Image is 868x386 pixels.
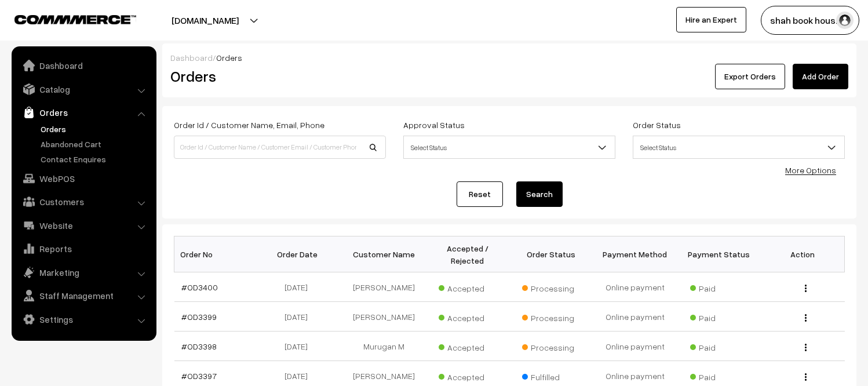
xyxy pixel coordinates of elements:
a: #OD3398 [181,341,217,351]
th: Payment Status [677,236,761,272]
td: Online payment [593,302,677,332]
a: Contact Enquires [38,153,152,165]
th: Accepted / Rejected [425,236,509,272]
a: Marketing [14,262,152,283]
a: Orders [38,123,152,135]
span: Paid [690,368,748,383]
a: Dashboard [170,53,213,63]
a: Reset [457,181,503,207]
button: Export Orders [715,64,785,89]
label: Order Id / Customer Name, Email, Phone [174,119,324,131]
span: Select Status [633,137,844,158]
a: Dashboard [14,55,152,76]
a: WebPOS [14,168,152,189]
th: Order Status [509,236,593,272]
button: shah book hous… [761,6,859,35]
a: COMMMERCE [14,12,116,26]
img: Menu [805,314,807,322]
a: Customers [14,191,152,212]
span: Select Status [403,136,615,159]
span: Orders [216,53,242,63]
span: Accepted [439,309,497,324]
img: Menu [805,373,807,381]
td: [DATE] [258,332,342,361]
span: Processing [522,279,580,294]
td: [DATE] [258,272,342,302]
span: Accepted [439,368,497,383]
th: Order Date [258,236,342,272]
label: Order Status [633,119,681,131]
th: Order No [174,236,258,272]
a: Add Order [793,64,848,89]
a: Hire an Expert [676,7,746,32]
input: Order Id / Customer Name / Customer Email / Customer Phone [174,136,386,159]
span: Processing [522,338,580,354]
a: #OD3397 [181,371,217,381]
h2: Orders [170,67,385,85]
span: Paid [690,279,748,294]
label: Approval Status [403,119,465,131]
a: Staff Management [14,285,152,306]
th: Customer Name [342,236,426,272]
td: [PERSON_NAME] [342,272,426,302]
a: Reports [14,238,152,259]
th: Action [761,236,845,272]
span: Paid [690,338,748,354]
span: Fulfilled [522,368,580,383]
a: More Options [785,165,836,175]
button: Search [516,181,563,207]
span: Select Status [404,137,615,158]
td: Online payment [593,272,677,302]
td: [DATE] [258,302,342,332]
th: Payment Method [593,236,677,272]
span: Select Status [633,136,845,159]
a: Catalog [14,79,152,100]
a: Settings [14,309,152,330]
a: #OD3399 [181,312,217,322]
td: Murugan M [342,332,426,361]
a: Abandoned Cart [38,138,152,150]
a: Orders [14,102,152,123]
img: Menu [805,285,807,292]
img: Menu [805,344,807,351]
span: Paid [690,309,748,324]
td: Online payment [593,332,677,361]
a: Website [14,215,152,236]
button: [DOMAIN_NAME] [131,6,279,35]
td: [PERSON_NAME] [342,302,426,332]
span: Accepted [439,338,497,354]
span: Processing [522,309,580,324]
a: #OD3400 [181,282,218,292]
img: COMMMERCE [14,15,136,24]
div: / [170,52,848,64]
span: Accepted [439,279,497,294]
img: user [836,12,854,29]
